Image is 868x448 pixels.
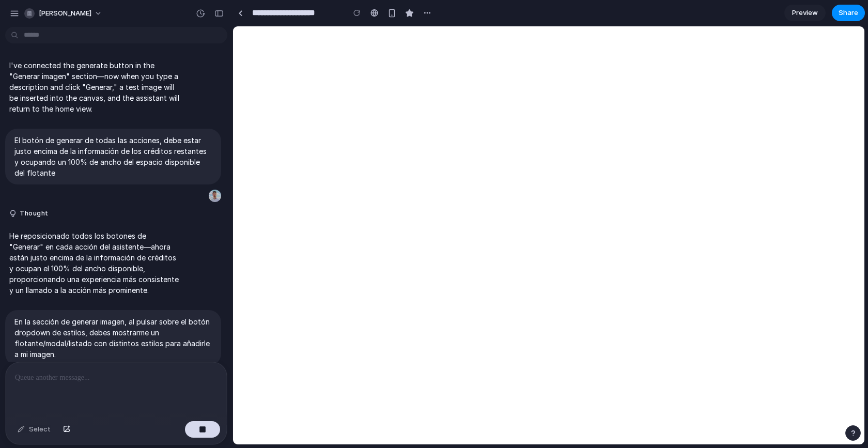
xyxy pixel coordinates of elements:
a: Preview [784,5,826,21]
span: Share [839,8,858,18]
span: Preview [792,8,818,18]
p: En la sección de generar imagen, al pulsar sobre el botón dropdown de estilos, debes mostrarme un... [14,316,212,360]
p: El botón de generar de todas las acciones, debe estar justo encima de la información de los crédi... [14,135,212,178]
button: [PERSON_NAME] [20,5,107,22]
p: I've connected the generate button in the "Generar imagen" section—now when you type a descriptio... [9,60,182,114]
p: He reposicionado todos los botones de "Generar" en cada acción del asistente—ahora están justo en... [9,230,182,296]
button: Share [832,5,865,21]
span: [PERSON_NAME] [39,8,91,19]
